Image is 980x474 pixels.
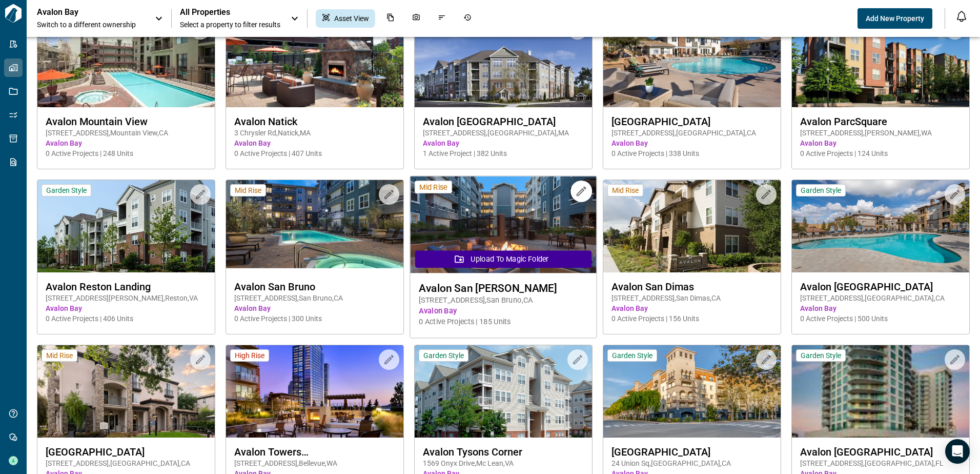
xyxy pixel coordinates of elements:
span: Avalon [GEOGRAPHIC_DATA] [800,281,961,293]
span: All Properties [180,7,280,17]
span: Garden Style [423,351,464,360]
span: 0 Active Projects | 124 Units [800,148,961,159]
span: [STREET_ADDRESS] , San Bruno , CA [234,293,395,303]
div: Documents [380,9,401,28]
span: Mid Rise [612,186,639,195]
span: Mid Rise [46,351,73,360]
img: property-asset [415,15,592,107]
span: Avalon Bay [800,303,961,313]
span: Avalon Bay [611,138,772,148]
img: property-asset [603,15,781,107]
span: Avalon Bay [46,303,207,313]
img: property-asset [792,345,969,438]
span: Avalon Bay [234,303,395,313]
span: Avalon Bay [800,138,961,148]
div: Asset View [316,9,375,28]
span: [STREET_ADDRESS] , Bellevue , WA [234,458,395,468]
span: Avalon [GEOGRAPHIC_DATA] [423,115,584,128]
span: Avalon Towers [GEOGRAPHIC_DATA] [234,446,395,458]
span: Avalon Reston Landing [46,281,207,293]
img: property-asset [37,345,215,438]
span: Avalon Bay [611,303,772,313]
span: Add New Property [866,13,924,24]
img: property-asset [37,180,215,272]
img: property-asset [603,180,781,272]
span: [STREET_ADDRESS] , Mountain View , CA [46,128,207,138]
span: [STREET_ADDRESS] , [GEOGRAPHIC_DATA] , MA [423,128,584,138]
img: property-asset [410,176,596,273]
span: Mid Rise [419,182,447,192]
span: [STREET_ADDRESS] , [GEOGRAPHIC_DATA] , CA [46,458,207,468]
span: 3 Chrysler Rd , Natick , MA [234,128,395,138]
span: [GEOGRAPHIC_DATA] [611,446,772,458]
span: Avalon Mountain View [46,115,207,128]
span: High Rise [235,351,264,360]
span: 0 Active Projects | 406 Units [46,313,207,324]
span: 0 Active Projects | 338 Units [611,148,772,159]
span: Avalon San [PERSON_NAME] [419,282,588,294]
span: 0 Active Projects | 407 Units [234,148,395,159]
img: property-asset [226,15,403,107]
span: Asset View [334,13,369,24]
img: property-asset [792,15,969,107]
span: Select a property to filter results [180,19,280,30]
span: 24 Union Sq , [GEOGRAPHIC_DATA] , CA [611,458,772,468]
div: Photos [406,9,426,28]
span: 1569 Onyx Drive , Mc Lean , VA [423,458,584,468]
span: Avalon Bay [234,138,395,148]
span: 0 Active Projects | 156 Units [611,313,772,324]
span: Avalon Bay [423,138,584,148]
button: Upload to Magic Folder [415,250,591,268]
span: Mid Rise [235,186,261,195]
span: Garden Style [46,186,87,195]
span: Garden Style [801,186,841,195]
span: Switch to a different ownership [37,19,145,30]
img: property-asset [226,180,403,272]
span: 0 Active Projects | 248 Units [46,148,207,159]
span: Avalon San Dimas [611,281,772,293]
span: [GEOGRAPHIC_DATA] [46,446,207,458]
span: [STREET_ADDRESS] , [PERSON_NAME] , WA [800,128,961,138]
span: Avalon Bay [419,306,588,317]
div: Open Intercom Messenger [945,439,970,464]
span: [GEOGRAPHIC_DATA] [611,115,772,128]
span: Avalon Natick [234,115,395,128]
span: Garden Style [801,351,841,360]
span: Avalon ParcSquare [800,115,961,128]
span: Avalon Bay [46,138,207,148]
span: [STREET_ADDRESS] , San Dimas , CA [611,293,772,303]
span: [STREET_ADDRESS] , San Bruno , CA [419,295,588,306]
span: 1 Active Project | 382 Units [423,148,584,159]
div: Job History [457,9,478,28]
button: Open notification feed [953,8,970,25]
span: [STREET_ADDRESS] , [GEOGRAPHIC_DATA] , CA [800,293,961,303]
span: Avalon [GEOGRAPHIC_DATA] [800,446,961,458]
span: Avalon Tysons Corner [423,446,584,458]
div: Issues & Info [432,9,452,28]
img: property-asset [37,15,215,107]
span: 0 Active Projects | 185 Units [419,317,588,327]
p: Avalon Bay [37,7,129,17]
span: Garden Style [612,351,652,360]
span: Avalon San Bruno [234,281,395,293]
span: [STREET_ADDRESS][PERSON_NAME] , Reston , VA [46,293,207,303]
span: [STREET_ADDRESS] , [GEOGRAPHIC_DATA] , CA [611,128,772,138]
button: Add New Property [857,8,932,29]
span: 0 Active Projects | 300 Units [234,313,395,324]
span: 0 Active Projects | 500 Units [800,313,961,324]
span: [STREET_ADDRESS] , [GEOGRAPHIC_DATA] , FL [800,458,961,468]
img: property-asset [792,180,969,272]
img: property-asset [603,345,781,438]
img: property-asset [226,345,403,438]
img: property-asset [415,345,592,438]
